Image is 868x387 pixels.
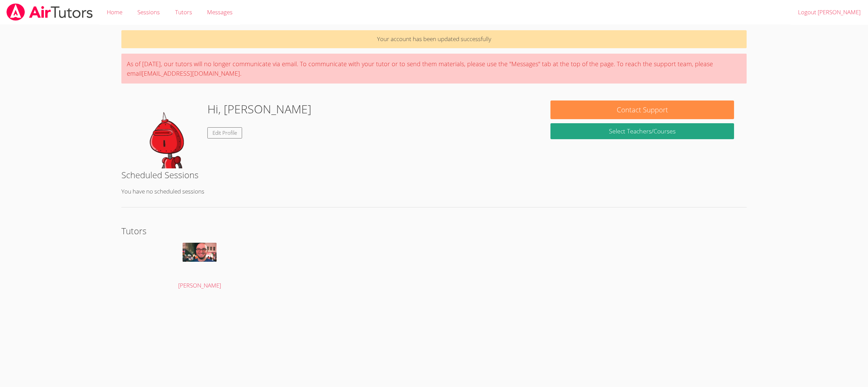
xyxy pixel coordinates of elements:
span: [PERSON_NAME] [178,281,221,289]
img: Krewe%20of%20Boo-59.jpg [183,243,217,262]
h1: Hi, [PERSON_NAME] [207,100,311,118]
h2: Scheduled Sessions [121,168,746,181]
span: Messages [207,8,233,16]
button: Contact Support [550,100,734,119]
div: As of [DATE], our tutors will no longer communicate via email. To communicate with your tutor or ... [121,54,746,84]
p: Your account has been updated successfully [121,30,746,48]
img: default.png [134,100,202,168]
img: airtutors_banner-c4298cdbf04f3fff15de1276eac7730deb9818008684d7c2e4769d2f7ddbe033.png [6,3,93,21]
a: [PERSON_NAME] [134,243,265,291]
a: Edit Profile [207,127,242,139]
h2: Tutors [121,224,746,237]
a: Select Teachers/Courses [550,123,734,139]
p: You have no scheduled sessions [121,187,746,197]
